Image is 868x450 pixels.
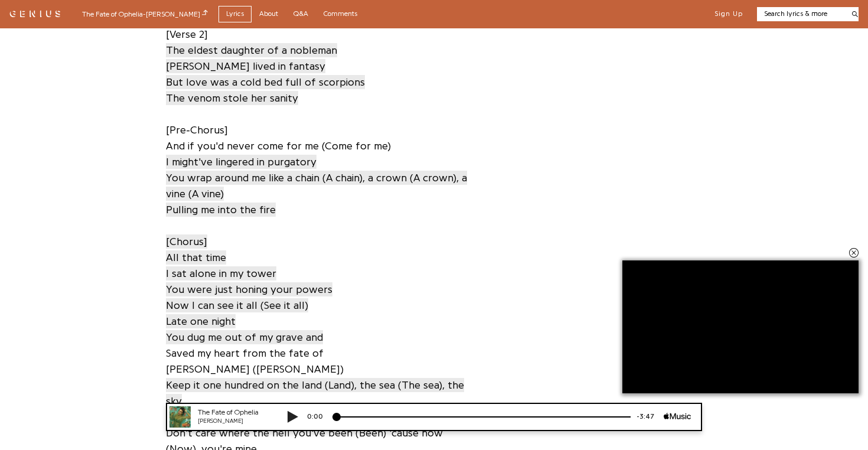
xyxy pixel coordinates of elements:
a: But love was a cold bed full of scorpionsThe venom stole her sanity [166,74,365,106]
a: The eldest daughter of a nobleman [166,42,337,58]
span: Keep it one hundred on the land (Land), the sea (The sea), the sky [166,378,464,408]
button: Sign Up [714,9,743,19]
span: [PERSON_NAME] lived in fantasy [166,59,325,73]
input: Search lyrics & more [757,9,845,19]
a: Keep it one hundred on the land (Land), the sea (The sea), the sky [166,377,464,409]
iframe: Advertisement [622,260,859,393]
span: The eldest daughter of a nobleman [166,43,337,57]
span: But love was a cold bed full of scorpions The venom stole her sanity [166,75,365,105]
a: I might've lingered in purgatory [166,154,316,169]
a: About [252,6,286,22]
div: The Fate of Ophelia - [PERSON_NAME] [82,8,208,19]
a: [Chorus]All that timeI sat alone in my towerYou were just honing your powersNow I can see it all ... [166,233,332,345]
span: Pulling me into the fire [166,203,276,217]
div: -3:47 [474,9,507,19]
a: You wrap around me like a chain (A chain), a crown (A crown), a vine (A vine) [166,169,467,201]
a: Pulling me into the fire [166,201,276,217]
a: Lyrics [218,6,252,22]
a: [PERSON_NAME] lived in fantasy [166,58,325,74]
span: [Chorus] All that time I sat alone in my tower You were just honing your powers Now I can see it ... [166,234,332,344]
span: I might've lingered in purgatory [166,155,316,169]
a: Comments [316,6,365,22]
a: Q&A [286,6,316,22]
span: You wrap around me like a chain (A chain), a crown (A crown), a vine (A vine) [166,171,467,201]
iframe: Advertisement [525,184,702,331]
